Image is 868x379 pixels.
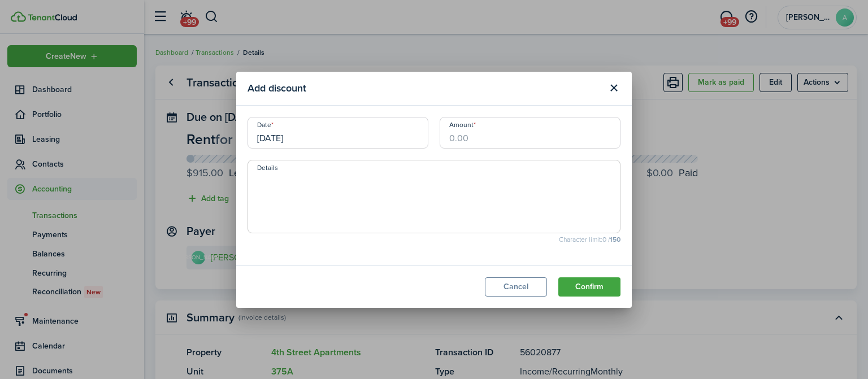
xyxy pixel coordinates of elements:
[485,277,547,297] button: Cancel
[558,277,620,297] button: Confirm
[440,117,620,149] input: 0.00
[604,79,623,98] button: Close modal
[248,77,601,99] modal-title: Add discount
[248,236,620,243] small: Character limit: 0 /
[610,234,620,245] b: 150
[248,117,428,149] input: mm/dd/yyyy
